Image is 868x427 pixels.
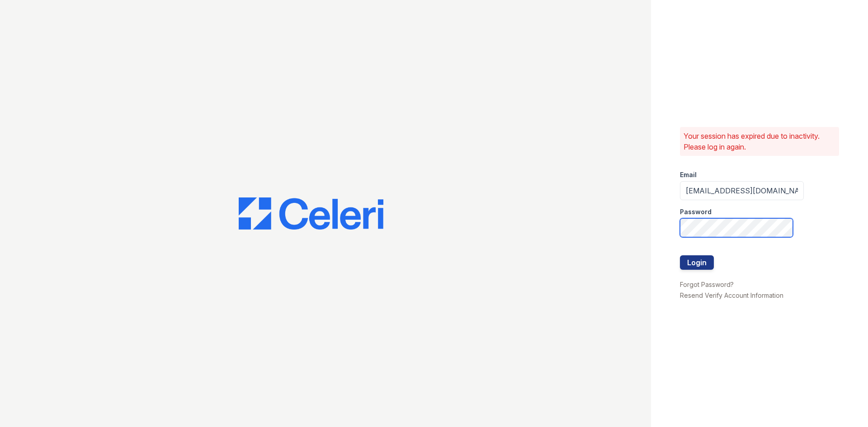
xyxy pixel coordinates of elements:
[684,131,835,152] p: Your session has expired due to inactivity. Please log in again.
[239,197,383,230] img: CE_Logo_Blue-a8612792a0a2168367f1c8372b55b34899dd931a85d93a1a3d3e32e68fde9ad4.png
[680,255,714,270] button: Login
[680,291,783,299] a: Resend Verify Account Information
[680,170,697,179] label: Email
[680,207,712,216] label: Password
[680,281,734,288] a: Forgot Password?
